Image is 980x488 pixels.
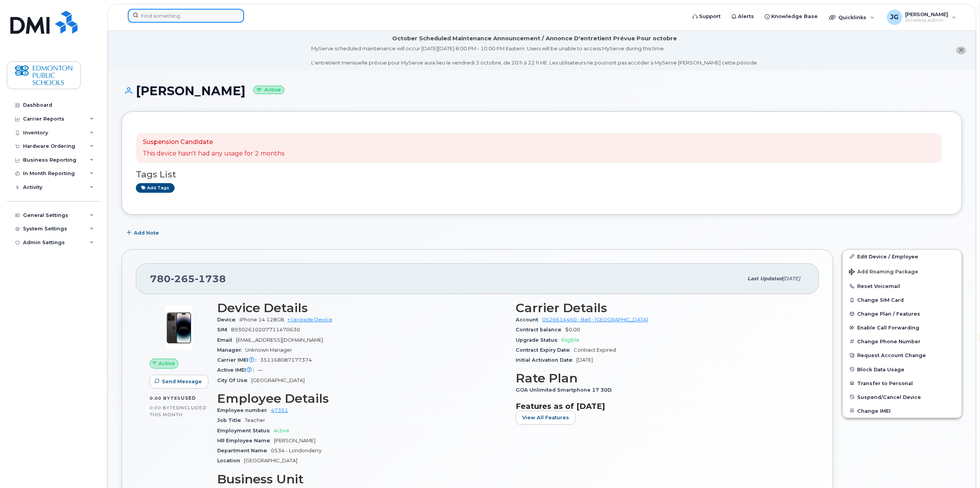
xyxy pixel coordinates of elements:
a: Add tags [136,183,175,193]
span: 780 [150,273,226,285]
span: SIM [217,327,231,333]
span: Initial Activation Date [516,357,576,363]
span: — [258,367,263,373]
h3: Business Unit [217,472,506,486]
h3: Employee Details [217,392,506,405]
button: View All Features [516,411,576,425]
a: 0526614460 - Bell - [GEOGRAPHIC_DATA] [542,317,648,323]
span: Active [274,428,289,433]
span: Change Plan / Features [857,311,920,317]
span: 0.00 Bytes [150,405,179,410]
span: Unknown Manager [245,347,292,353]
img: image20231002-3703462-njx0qo.jpeg [156,305,202,351]
span: View All Features [522,414,569,421]
small: Active [253,86,284,94]
span: Contract balance [516,327,565,333]
span: Account [516,317,542,323]
span: Job Title [217,417,245,423]
span: used [181,395,196,401]
span: Enable Call Forwarding [857,325,919,331]
h3: Features as of [DATE] [516,402,805,411]
h3: Carrier Details [516,301,805,315]
span: [DATE] [576,357,593,363]
span: 89302610207711470630 [231,327,300,333]
div: October Scheduled Maintenance Announcement / Annonce D'entretient Prévue Pour octobre [392,35,677,43]
span: Teacher [245,417,265,423]
span: Eligible [561,337,579,343]
button: Change IMEI [843,404,962,418]
span: [EMAIL_ADDRESS][DOMAIN_NAME] [236,337,323,343]
span: HR Employee Name [217,438,274,443]
h3: Rate Plan [516,371,805,385]
span: Employee number [217,407,271,413]
span: Employment Status [217,428,274,433]
span: [DATE] [783,276,800,281]
p: This device hasn't had any usage for 2 months [143,149,284,158]
span: 1738 [195,273,226,285]
span: Location [217,458,244,463]
h3: Device Details [217,301,506,315]
span: City Of Use [217,377,251,383]
span: Device [217,317,239,323]
button: Request Account Change [843,348,962,362]
span: iPhone 14 128GB [239,317,284,323]
button: Add Note [122,226,165,240]
span: Contract Expired [574,347,616,353]
button: Suspend/Cancel Device [843,390,962,404]
span: Send Message [162,378,202,385]
span: $0.00 [565,327,580,333]
span: Active [158,360,175,367]
a: 47351 [271,407,288,413]
span: GOA Unlimited Smartphone 17 30D [516,387,615,393]
button: Add Roaming Package [843,263,962,279]
span: Suspend/Cancel Device [857,394,921,400]
span: 0.00 Bytes [150,395,181,401]
span: Last updated [747,276,783,281]
span: 0534 - Londonderry [271,448,322,453]
span: Email [217,337,236,343]
button: Change Phone Number [843,334,962,348]
a: Edit Device / Employee [843,250,962,263]
span: Active IMEI [217,367,258,373]
p: Suspension Candidate [143,138,284,147]
span: Upgrade Status [516,337,561,343]
button: Send Message [150,375,208,389]
button: Enable Call Forwarding [843,321,962,334]
button: Reset Voicemail [843,279,962,293]
div: MyServe scheduled maintenance will occur [DATE][DATE] 8:00 PM - 10:00 PM Eastern. Users will be u... [311,45,758,66]
span: Manager [217,347,245,353]
button: Block Data Usage [843,362,962,376]
span: 265 [171,273,195,285]
h1: [PERSON_NAME] [122,84,962,98]
span: Carrier IMEI [217,357,260,363]
button: Transfer to Personal [843,376,962,390]
button: close notification [956,46,966,55]
span: [GEOGRAPHIC_DATA] [244,458,297,463]
a: + Upgrade Device [287,317,332,323]
span: Department Name [217,448,271,453]
span: 351168087177374 [260,357,312,363]
span: [GEOGRAPHIC_DATA] [251,377,305,383]
h3: Tags List [136,170,948,179]
span: Add Roaming Package [849,269,918,276]
span: Add Note [134,229,159,237]
span: Contract Expiry Date [516,347,574,353]
span: [PERSON_NAME] [274,438,315,443]
button: Change SIM Card [843,293,962,307]
button: Change Plan / Features [843,307,962,321]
